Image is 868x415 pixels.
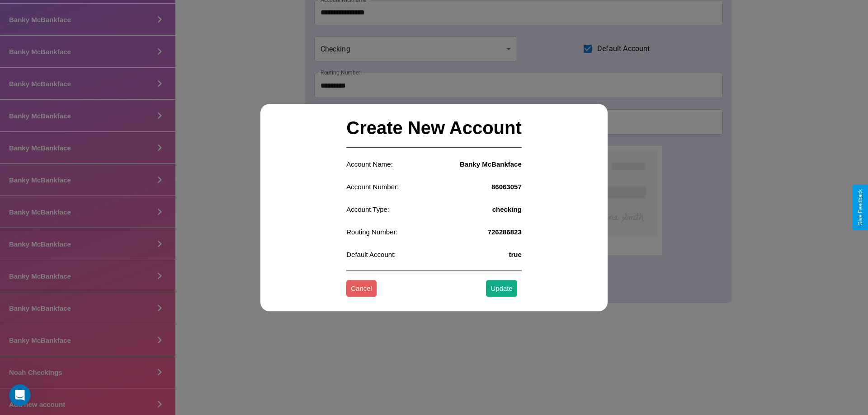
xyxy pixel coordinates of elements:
p: Routing Number: [346,226,397,238]
h4: 726286823 [488,228,522,236]
p: Default Account: [346,248,396,261]
button: Update [486,280,517,297]
p: Account Number: [346,181,399,193]
h4: 86063057 [491,183,522,191]
iframe: Intercom live chat [9,384,31,406]
button: Cancel [346,280,377,297]
h4: true [509,251,521,258]
p: Account Type: [346,203,389,215]
h4: checking [492,205,522,213]
h2: Create New Account [346,109,522,148]
div: Give Feedback [857,189,863,226]
h4: Banky McBankface [460,160,522,168]
p: Account Name: [346,158,393,170]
